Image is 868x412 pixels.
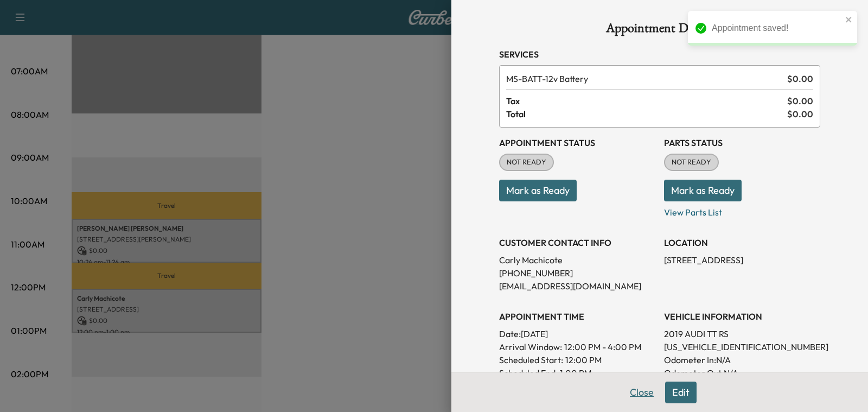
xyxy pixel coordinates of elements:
[664,366,820,379] p: Odometer Out: N/A
[506,107,787,121] span: Total
[664,253,820,267] p: [STREET_ADDRESS]
[499,340,655,353] p: Arrival Window:
[664,327,820,340] p: 2019 AUDI TT RS
[499,136,655,149] h3: Appointment Status
[499,267,655,280] p: [PHONE_NUMBER]
[564,340,641,353] span: 12:00 PM - 4:00 PM
[506,72,783,85] span: 12v Battery
[499,253,655,267] p: Carly Machicote
[787,107,813,121] span: $ 0.00
[665,382,697,403] button: Edit
[499,180,577,201] button: Mark as Ready
[623,382,661,403] button: Close
[664,310,820,323] h3: VEHICLE INFORMATION
[787,72,813,85] span: $ 0.00
[499,22,820,39] h1: Appointment Details
[506,94,787,107] span: Tax
[499,310,655,323] h3: APPOINTMENT TIME
[845,15,853,24] button: close
[664,236,820,249] h3: LOCATION
[665,157,718,168] span: NOT READY
[664,136,820,149] h3: Parts Status
[664,340,820,353] p: [US_VEHICLE_IDENTIFICATION_NUMBER]
[499,327,655,340] p: Date: [DATE]
[500,157,553,168] span: NOT READY
[560,366,591,379] p: 1:00 PM
[565,353,602,366] p: 12:00 PM
[499,353,563,366] p: Scheduled Start:
[712,22,842,35] div: Appointment saved!
[664,180,742,201] button: Mark as Ready
[499,48,820,61] h3: Services
[499,280,655,293] p: [EMAIL_ADDRESS][DOMAIN_NAME]
[787,94,813,107] span: $ 0.00
[499,366,558,379] p: Scheduled End:
[664,353,820,366] p: Odometer In: N/A
[664,201,820,219] p: View Parts List
[499,236,655,249] h3: CUSTOMER CONTACT INFO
